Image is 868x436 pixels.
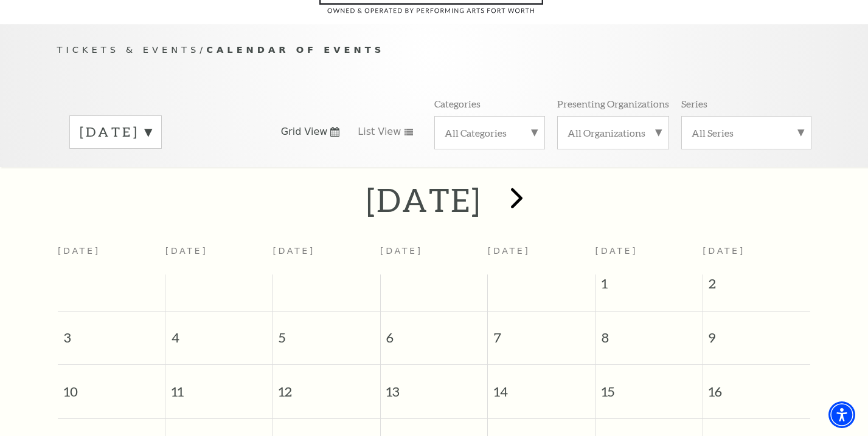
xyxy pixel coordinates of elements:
span: 7 [488,312,595,353]
span: 1 [595,274,703,299]
p: / [57,43,811,58]
span: Tickets & Events [57,44,200,55]
p: Categories [434,97,481,110]
span: 8 [595,312,703,353]
th: [DATE] [165,239,273,274]
span: Calendar of Events [206,44,384,55]
span: 13 [381,365,488,407]
div: Accessibility Menu [828,401,855,428]
span: 2 [703,274,810,299]
th: [DATE] [380,239,488,274]
span: 3 [58,312,165,353]
span: 5 [273,312,380,353]
span: 15 [595,365,703,407]
th: [DATE] [488,239,595,274]
label: All Organizations [568,126,659,139]
span: 10 [58,365,165,407]
h2: [DATE] [366,180,481,219]
th: [DATE] [273,239,380,274]
span: [DATE] [703,246,745,256]
span: 9 [703,312,810,353]
p: Series [681,97,707,110]
span: 14 [488,365,595,407]
span: 11 [165,365,273,407]
span: List View [358,125,401,138]
label: [DATE] [80,123,151,141]
span: [DATE] [595,246,638,256]
span: 16 [703,365,810,407]
label: All Categories [445,126,535,139]
span: 4 [165,312,273,353]
label: All Series [692,126,801,139]
span: 12 [273,365,380,407]
span: Grid View [281,125,328,138]
button: next [493,179,537,222]
span: 6 [381,312,488,353]
p: Presenting Organizations [557,97,669,110]
th: [DATE] [58,239,165,274]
